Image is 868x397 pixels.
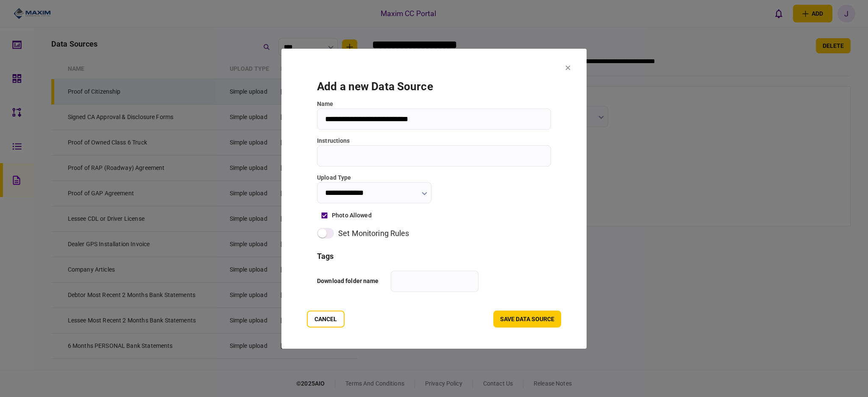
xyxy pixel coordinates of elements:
button: Cancel [307,311,345,328]
label: Name [317,100,551,108]
input: Name [317,108,551,130]
button: Save data source [493,311,561,328]
input: Upload Type [317,182,431,203]
div: photo allowed [332,211,372,220]
input: instructions [317,145,551,167]
label: instructions [317,136,551,145]
h3: tags [317,253,551,260]
h1: Add a new Data Source [317,80,551,93]
div: set monitoring rules [338,228,409,239]
div: Download folder name [317,271,385,292]
label: Upload Type [317,173,431,182]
